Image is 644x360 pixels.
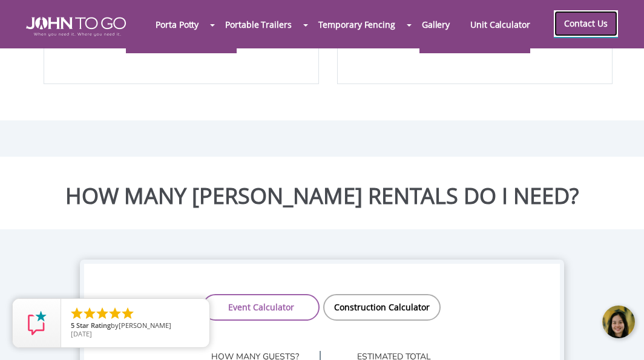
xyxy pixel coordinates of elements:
[82,306,97,321] li: 
[108,306,122,321] li: 
[71,322,200,330] span: by
[76,321,111,330] span: Star Rating
[9,184,635,208] h2: HOW MANY [PERSON_NAME] RENTALS DO I NEED?
[71,329,92,338] span: [DATE]
[308,11,406,38] a: Temporary Fencing
[25,311,49,335] img: Review Rating
[119,321,171,330] span: [PERSON_NAME]
[215,11,301,38] a: Portable Trailers
[120,306,135,321] li: 
[95,306,110,321] li: 
[412,11,460,38] a: Gallery
[323,294,441,321] a: Construction Calculator
[145,11,209,38] a: Porta Potty
[70,306,84,321] li: 
[71,321,74,330] span: 5
[554,10,618,37] a: Contact Us
[202,294,320,321] a: Event Calculator
[26,17,126,36] img: JOHN to go
[593,296,644,347] iframe: Live Chat Button
[460,11,540,38] a: Unit Calculator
